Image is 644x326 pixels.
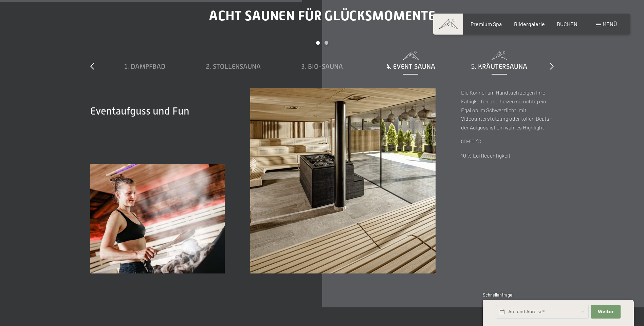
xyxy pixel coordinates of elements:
a: Bildergalerie [514,21,545,27]
a: Premium Spa [471,21,502,27]
span: 4. Event Sauna [386,63,435,70]
span: Acht Saunen für Glücksmomente [209,8,435,24]
p: 80-90 °C [461,137,554,146]
span: Eventaufguss und Fun [90,105,189,117]
div: Carousel Page 2 [325,41,328,45]
img: verschiedene Saunen - Entspannungsoasen [250,88,436,273]
span: 1. Dampfbad [124,63,165,70]
p: 10 % Luftfeuchtigkeit [461,151,554,160]
button: Weiter [591,305,620,319]
span: 5. Kräutersauna [471,63,527,70]
span: 2. Stollensauna [206,63,261,70]
a: BUCHEN [557,21,577,27]
div: Carousel Page 1 (Current Slide) [316,41,320,45]
span: Weiter [598,309,614,315]
span: 3. Bio-Sauna [301,63,343,70]
span: Schnellanfrage [483,292,512,298]
p: Die Könner am Handtuch zeigen Ihre Fähigkeiten und heizen so richtig ein. Egal ob im Schwarzlicht... [461,88,554,131]
div: Carousel Pagination [100,41,544,52]
span: Menü [603,21,617,27]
